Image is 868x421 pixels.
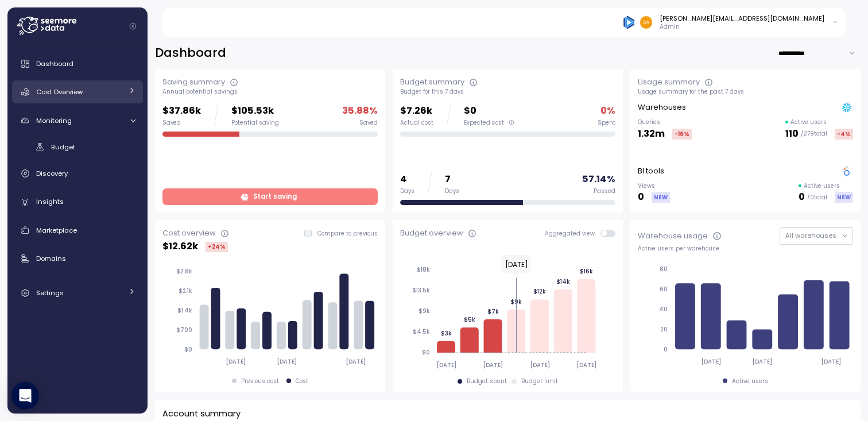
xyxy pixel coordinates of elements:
[179,287,192,295] tspan: $2.1k
[400,88,615,96] div: Budget for this 7 days
[638,230,708,242] div: Warehouse usage
[660,23,824,31] p: Admin
[821,358,842,365] tspan: [DATE]
[464,119,504,127] span: Expected cost
[400,103,433,119] p: $7.26k
[12,281,143,304] a: Settings
[753,358,773,365] tspan: [DATE]
[176,268,192,275] tspan: $2.8k
[231,103,279,119] p: $105.53k
[664,346,668,353] tspan: 0
[359,119,378,127] div: Saved
[342,103,378,119] p: 35.88 %
[413,328,430,335] tspan: $4.5k
[582,172,615,187] p: 57.14 %
[505,260,528,269] text: [DATE]
[807,194,827,202] p: / 0 total
[418,307,430,315] tspan: $9k
[11,382,39,410] div: Open Intercom Messenger
[701,358,721,365] tspan: [DATE]
[521,377,558,385] div: Budget limit
[640,16,652,28] img: 017aaa7af6563226eb73e226eb4f2070
[638,245,853,253] div: Active users per warehouse
[12,190,143,213] a: Insights
[785,126,799,142] p: 110
[241,377,279,385] div: Previous cost
[162,407,241,420] p: Account summary
[638,182,670,190] p: Views
[400,76,464,88] div: Budget summary
[36,87,83,96] span: Cost Overview
[12,247,143,270] a: Domains
[162,88,378,96] div: Annual potential savings
[12,162,143,185] a: Discovery
[162,76,225,88] div: Saving summary
[483,361,503,369] tspan: [DATE]
[445,187,459,195] div: Days
[36,254,66,263] span: Domains
[12,109,143,132] a: Monitoring
[253,189,297,204] span: Start saving
[422,349,430,356] tspan: $0
[467,377,507,385] div: Budget spent
[580,268,593,275] tspan: $16k
[785,231,836,240] span: All warehouses
[12,80,143,103] a: Cost Overview
[436,361,456,369] tspan: [DATE]
[417,266,430,273] tspan: $18k
[296,377,308,385] div: Cost
[162,227,216,239] div: Cost overview
[412,287,430,294] tspan: $13.5k
[835,192,853,203] div: NEW
[155,45,226,61] h2: Dashboard
[638,118,692,126] p: Queries
[659,306,668,313] tspan: 40
[638,165,664,177] p: BI tools
[660,326,668,333] tspan: 20
[36,59,73,68] span: Dashboard
[464,103,515,119] p: $0
[36,197,64,206] span: Insights
[12,137,143,156] a: Budget
[660,285,668,293] tspan: 60
[36,288,64,298] span: Settings
[36,169,68,178] span: Discovery
[206,242,228,252] div: +24 %
[598,119,615,127] div: Spent
[530,361,550,369] tspan: [DATE]
[12,52,143,75] a: Dashboard
[732,377,768,385] div: Active users
[162,239,198,254] p: $ 12.62k
[317,230,378,238] p: Compare to previous
[638,190,644,205] p: 0
[162,103,201,119] p: $37.86k
[400,187,414,195] div: Days
[440,330,451,337] tspan: $3k
[576,361,596,369] tspan: [DATE]
[445,172,459,187] p: 7
[652,192,670,203] div: NEW
[162,119,201,127] div: Saved
[176,326,192,334] tspan: $700
[799,190,805,205] p: 0
[638,102,686,113] p: Warehouses
[400,227,463,239] div: Budget overview
[660,14,824,23] div: [PERSON_NAME][EMAIL_ADDRESS][DOMAIN_NAME]
[510,298,522,306] tspan: $9k
[623,16,635,28] img: 684936bde12995657316ed44.PNG
[835,129,853,140] div: -4 %
[638,126,665,142] p: 1.32m
[464,316,475,323] tspan: $5k
[600,103,615,119] p: 0 %
[556,278,569,285] tspan: $14k
[226,358,246,365] tspan: [DATE]
[51,142,75,152] span: Budget
[804,182,840,190] p: Active users
[277,358,297,365] tspan: [DATE]
[660,265,668,273] tspan: 80
[184,346,192,353] tspan: $0
[780,227,853,244] button: All warehouses
[545,230,600,237] span: Aggregated view
[400,172,414,187] p: 4
[12,219,143,242] a: Marketplace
